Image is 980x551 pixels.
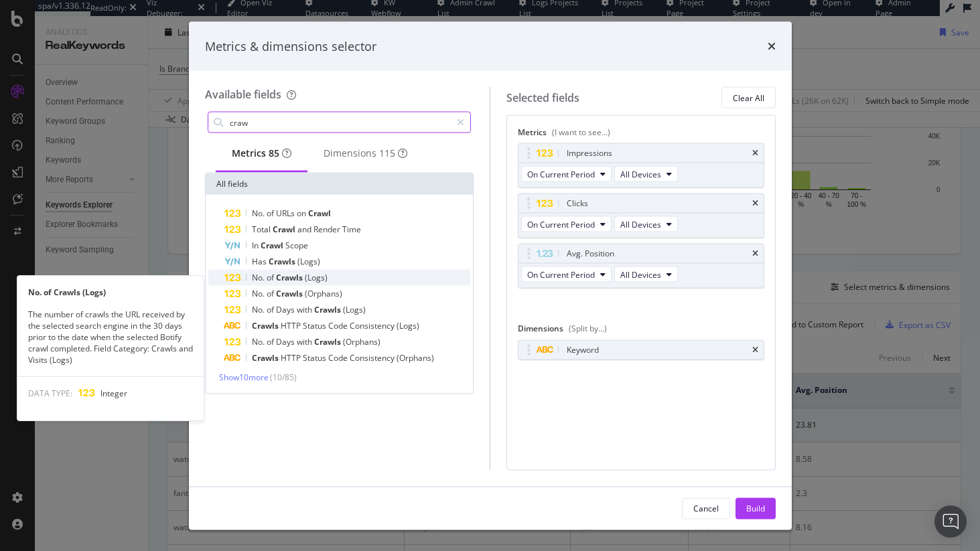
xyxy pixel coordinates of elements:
[518,244,764,289] div: Avg. PositiontimesOn Current PeriodAll Devices
[276,288,305,299] span: Crawls
[297,256,320,267] span: (Logs)
[228,112,451,133] input: Search by field name
[328,352,350,364] span: Code
[281,352,303,364] span: HTTP
[269,147,279,159] span: 85
[521,266,612,283] button: On Current Period
[205,87,281,102] div: Available fields
[276,208,297,219] span: URLs
[342,224,361,235] span: Time
[518,127,764,143] div: Metrics
[379,147,395,160] div: brand label
[305,272,328,283] span: (Logs)
[752,250,758,258] div: times
[343,336,380,347] span: (Orphans)
[303,320,328,331] span: Status
[752,200,758,208] div: times
[768,37,776,55] div: times
[343,304,366,315] span: (Logs)
[521,216,612,232] button: On Current Period
[506,90,579,105] div: Selected fields
[276,336,297,347] span: Days
[567,147,612,160] div: Impressions
[567,343,599,356] div: Keyword
[206,173,474,195] div: All fields
[620,218,661,230] span: All Devices
[527,218,595,230] span: On Current Period
[567,247,614,260] div: Avg. Position
[527,268,595,280] span: On Current Period
[267,336,276,347] span: of
[269,256,297,267] span: Crawls
[189,21,792,530] div: modal
[314,336,343,347] span: Crawls
[518,339,764,360] div: Keywordtimes
[314,304,343,315] span: Crawls
[569,323,607,334] div: (Split by...)
[267,208,276,219] span: of
[267,304,276,315] span: of
[518,193,764,238] div: ClickstimesOn Current PeriodAll Devices
[17,309,204,366] div: The number of crawls the URL received by the selected search engine in the 30 days prior to the d...
[934,505,967,538] div: Open Intercom Messenger
[521,166,612,182] button: On Current Period
[721,87,776,108] button: Clear All
[733,92,764,103] div: Clear All
[17,287,204,298] div: No. of Crawls (Logs)
[270,372,297,383] span: ( 10 / 85 )
[620,168,661,179] span: All Devices
[693,502,719,514] div: Cancel
[276,304,297,315] span: Days
[682,497,730,519] button: Cancel
[397,320,419,331] span: (Logs)
[752,149,758,157] div: times
[328,320,350,331] span: Code
[252,352,281,364] span: Crawls
[297,208,308,219] span: on
[252,304,267,315] span: No.
[273,224,297,235] span: Crawl
[350,352,397,364] span: Consistency
[350,320,397,331] span: Consistency
[267,272,276,283] span: of
[518,323,764,339] div: Dimensions
[614,166,678,182] button: All Devices
[297,224,313,235] span: and
[567,197,588,210] div: Clicks
[281,320,303,331] span: HTTP
[285,240,308,251] span: Scope
[252,240,261,251] span: In
[736,497,776,519] button: Build
[313,224,342,235] span: Render
[252,336,267,347] span: No.
[308,208,331,219] span: Crawl
[518,143,764,188] div: ImpressionstimesOn Current PeriodAll Devices
[252,320,281,331] span: Crawls
[269,147,279,160] div: brand label
[252,256,269,267] span: Has
[219,372,269,383] span: Show 10 more
[552,127,610,138] div: (I want to see...)
[397,352,434,364] span: (Orphans)
[303,352,328,364] span: Status
[297,336,314,347] span: with
[752,345,758,353] div: times
[614,266,678,283] button: All Devices
[252,272,267,283] span: No.
[267,288,276,299] span: of
[252,288,267,299] span: No.
[305,288,342,299] span: (Orphans)
[746,502,765,514] div: Build
[324,147,407,160] div: Dimensions
[232,147,291,160] div: Metrics
[276,272,305,283] span: Crawls
[205,37,376,55] div: Metrics & dimensions selector
[614,216,678,232] button: All Devices
[297,304,314,315] span: with
[620,268,661,280] span: All Devices
[252,208,267,219] span: No.
[252,224,273,235] span: Total
[379,147,395,159] span: 115
[261,240,285,251] span: Crawl
[527,168,595,179] span: On Current Period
